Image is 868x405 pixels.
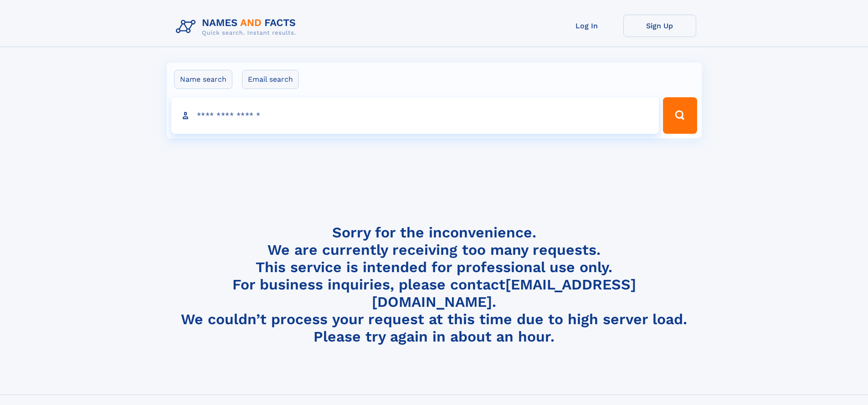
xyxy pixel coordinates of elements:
[171,97,659,134] input: search input
[623,15,696,37] a: Sign Up
[663,97,697,134] button: Search Button
[174,70,232,89] label: Name search
[172,15,303,39] img: Logo Names and Facts
[172,224,696,346] h4: Sorry for the inconvenience. We are currently receiving too many requests. This service is intend...
[550,15,623,37] a: Log In
[242,70,299,89] label: Email search
[372,276,636,310] a: [EMAIL_ADDRESS][DOMAIN_NAME]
